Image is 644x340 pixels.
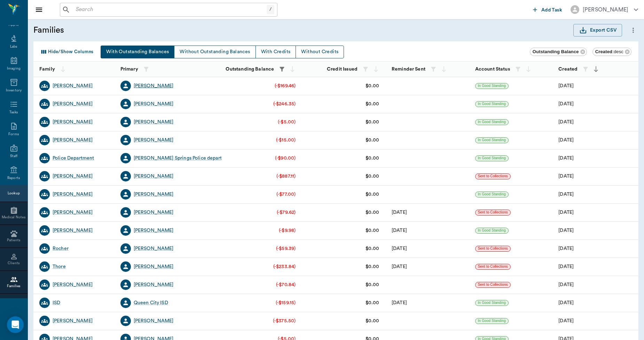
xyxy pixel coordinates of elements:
a: [PERSON_NAME] [134,263,174,270]
td: (-$77.00) [271,185,301,204]
div: Imaging [7,66,21,71]
span: In Good Standing [476,120,508,124]
a: [PERSON_NAME] [53,191,93,198]
button: Without Outstanding Balances [174,46,256,58]
strong: Outstanding Balance [226,67,274,72]
div: Open Intercom Messenger [7,316,24,333]
td: (-$9.98) [273,221,301,240]
div: Outstanding Balance [530,48,587,56]
a: [PERSON_NAME] [134,173,174,180]
div: 10/25/23 [558,263,574,270]
span: In Good Standing [476,138,508,143]
a: [PERSON_NAME] Springs Police department [134,155,234,162]
td: $0.00 [360,258,385,276]
td: (-$70.84) [270,276,301,294]
div: 01/11/24 [558,209,574,216]
div: 08/09/23 [558,299,574,306]
div: Created:desc [592,48,631,56]
a: [PERSON_NAME] [134,209,174,216]
span: In Good Standing [476,156,508,161]
a: [PERSON_NAME] [53,119,93,126]
td: (-$169.46) [269,77,301,95]
td: $0.00 [360,77,385,95]
strong: Credit Issued [327,67,358,72]
td: $0.00 [360,113,385,131]
a: [PERSON_NAME] [53,281,93,288]
td: (-$79.62) [271,203,301,222]
a: [PERSON_NAME] [53,173,93,180]
button: Add Task [530,3,565,16]
div: 09/28/23 [558,281,574,288]
span: Sent to Collections [476,246,510,251]
strong: Family [39,67,55,72]
div: 03/03/24 [558,173,574,180]
div: 05/20/25 [558,82,574,89]
div: [PERSON_NAME] [134,82,174,89]
a: [PERSON_NAME] [134,245,174,252]
td: $0.00 [360,149,385,168]
td: $0.00 [360,221,385,240]
a: ISD [53,299,60,306]
td: $0.00 [360,167,385,186]
a: [PERSON_NAME] [53,317,93,324]
button: more [628,24,639,36]
td: (-$246.35) [268,95,301,113]
td: $0.00 [360,131,385,149]
div: [PERSON_NAME] [134,281,174,288]
div: [PERSON_NAME] [134,119,174,126]
div: [PERSON_NAME] [53,100,93,107]
a: [PERSON_NAME] [53,209,93,216]
a: [PERSON_NAME] [134,100,174,107]
div: Police Department [53,155,94,162]
div: Inventory [6,88,22,93]
button: With Outstanding Balances [101,46,174,58]
div: / [267,5,274,14]
a: [PERSON_NAME] [53,82,93,89]
a: [PERSON_NAME] [134,137,174,144]
strong: Primary [120,67,138,72]
div: 05/09/25 [558,100,574,107]
div: Tasks [9,110,18,115]
td: $0.00 [360,185,385,204]
a: Rocher [53,245,69,252]
a: [PERSON_NAME] [134,317,174,324]
a: [PERSON_NAME] [134,227,174,234]
div: 12/29/23 [558,227,574,234]
div: Labs [10,44,17,49]
b: Outstanding Balance [533,49,579,54]
strong: Created [558,67,578,72]
span: Sent to Collections [476,174,510,179]
td: $0.00 [360,294,385,312]
div: [DATE] [388,222,472,240]
button: Without Credits [296,46,344,58]
td: (-$59.39) [270,240,301,258]
div: [DATE] [388,204,472,222]
div: 03/17/25 [558,119,574,126]
td: (-$5.00) [272,113,301,131]
button: With Credits [256,46,296,58]
div: [PERSON_NAME] [53,227,93,234]
td: $0.00 [360,95,385,113]
a: [PERSON_NAME] [134,191,174,198]
td: $0.00 [360,203,385,222]
button: Export CSV [573,24,622,37]
div: quick links button group [101,46,344,58]
td: $0.00 [360,312,385,330]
